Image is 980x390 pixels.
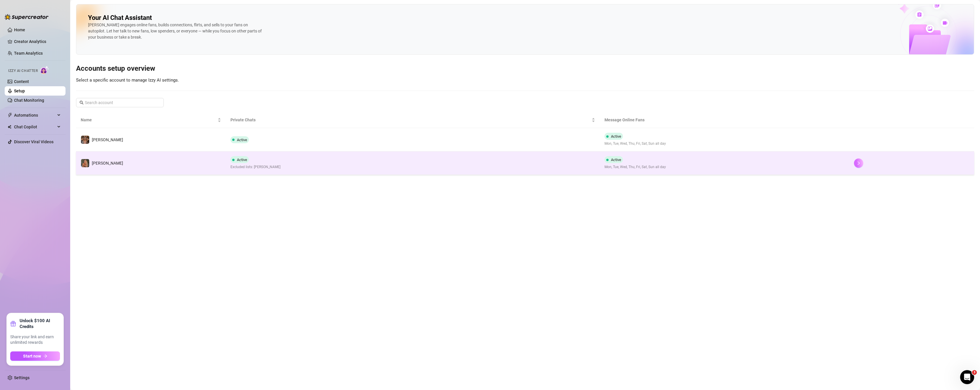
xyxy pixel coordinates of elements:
[85,99,156,106] input: Search account
[14,98,44,103] a: Chat Monitoring
[230,117,591,123] span: Private Chats
[857,161,861,165] span: right
[600,112,849,128] th: Message Online Fans
[14,37,61,46] a: Creator Analytics
[8,125,11,129] img: Chat Copilot
[81,117,216,123] span: Name
[226,112,600,128] th: Private Chats
[88,14,152,22] h2: Your AI Chat Assistant
[14,122,56,132] span: Chat Copilot
[14,111,56,120] span: Automations
[76,77,179,83] span: Select a specific account to manage Izzy AI settings.
[20,318,60,329] strong: Unlock $100 AI Credits
[972,370,977,375] span: 3
[14,89,25,93] a: Setup
[14,375,30,380] a: Settings
[76,112,226,128] th: Name
[230,164,280,170] span: Excluded lists: [PERSON_NAME]
[23,354,41,358] span: Start now
[8,113,12,118] span: thunderbolt
[611,134,621,139] span: Active
[43,354,47,358] span: arrow-right
[611,158,621,162] span: Active
[8,68,38,74] span: Izzy AI Chatter
[237,158,247,162] span: Active
[80,101,84,105] span: search
[10,334,60,346] span: Share your link and earn unlimited rewards
[237,138,247,142] span: Active
[76,64,974,73] h3: Accounts setup overview
[14,27,25,32] a: Home
[604,141,666,146] span: Mon, Tue, Wed, Thu, Fri, Sat, Sun all day
[14,79,29,84] a: Content
[5,14,49,20] img: logo-BBDzfeDw.svg
[40,66,49,74] img: AI Chatter
[81,136,89,144] img: Kelly
[10,351,60,361] button: Start nowarrow-right
[81,159,89,167] img: Kelly
[14,139,54,144] a: Discover Viral Videos
[854,158,863,168] button: right
[88,22,263,40] div: [PERSON_NAME] engages online fans, builds connections, flirts, and sells to your fans on autopilo...
[604,164,666,170] span: Mon, Tue, Wed, Thu, Fri, Sat, Sun all day
[10,321,16,327] span: gift
[92,161,123,165] span: [PERSON_NAME]
[14,51,43,56] a: Team Analytics
[92,137,123,142] span: [PERSON_NAME]
[960,370,974,384] iframe: Intercom live chat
